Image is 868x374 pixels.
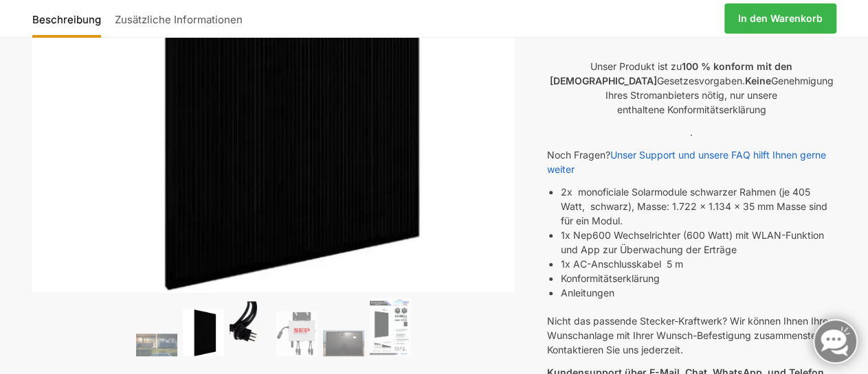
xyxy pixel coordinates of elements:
[560,185,836,228] li: 2x monoficiale Solarmodule schwarzer Rahmen (je 405 Watt, schwarz), Masse: 1.722 x 1.134 x 35 mm ...
[546,59,836,117] p: Unser Produkt ist zu Gesetzesvorgaben. Genehmigung Ihres Stromanbieters nötig, nur unsere enthalt...
[546,149,825,175] a: Unser Support und unsere FAQ hilft Ihnen gerne weiter
[744,75,770,86] strong: Keine
[546,125,836,139] p: .
[560,257,836,271] li: 1x AC-Anschlusskabel 5 m
[549,60,792,86] strong: 100 % konform mit den [DEMOGRAPHIC_DATA]
[32,2,108,35] a: Beschreibung
[724,3,836,34] a: In den Warenkorb
[546,148,836,176] p: Noch Fragen?
[183,309,224,356] img: TommaTech Vorderseite
[323,330,364,356] img: Balkonkraftwerk 600/810 Watt Fullblack – Bild 5
[560,285,836,300] li: Anleitungen
[108,2,249,35] a: Zusätzliche Informationen
[546,314,836,357] p: Nicht das passende Stecker-Kraftwerk? Wir können Ihnen Ihre Wunschanlage mit Ihrer Wunsch-Befesti...
[230,301,271,356] img: Anschlusskabel-3meter_schweizer-stecker
[136,334,177,356] img: 2 Balkonkraftwerke
[276,311,318,356] img: NEP 800 Drosselbar auf 600 Watt
[560,271,836,285] li: Konformitätserklärung
[370,298,411,356] img: Balkonkraftwerk 600/810 Watt Fullblack – Bild 6
[560,228,836,257] li: 1x Nep600 Wechselrichter (600 Watt) mit WLAN-Funktion und App zur Überwachung der Erträge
